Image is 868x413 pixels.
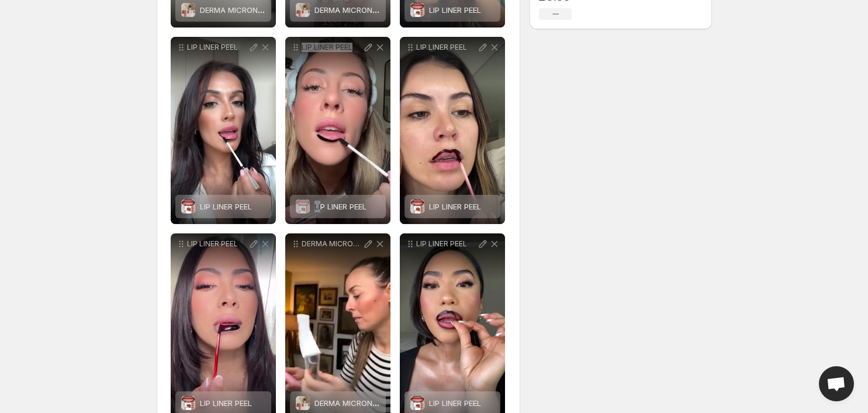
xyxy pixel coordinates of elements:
img: DERMA MICRONEEDLE ROLLER [181,3,195,17]
p: LIP LINER PEEL [187,239,248,249]
span: LIP LINER PEEL [200,398,252,408]
img: LIP LINER PEEL [181,199,195,214]
p: DERMA MICRONEEDLE ROLLER [302,239,362,249]
div: LIP LINER PEELLIP LINER PEELLIP LINER PEEL [171,37,276,224]
img: DERMA MICRONEEDLE ROLLER [296,3,310,17]
span: LIP LINER PEEL [314,202,366,211]
img: LIP LINER PEEL [181,396,195,410]
p: LIP LINER PEEL [302,43,362,52]
span: LIP LINER PEEL [429,398,481,408]
span: DERMA MICRONEEDLE ROLLER [314,398,424,408]
img: DERMA MICRONEEDLE ROLLER [296,396,310,410]
a: Open chat [819,366,854,401]
div: LIP LINER PEELLIP LINER PEELLIP LINER PEEL [400,37,505,224]
img: LIP LINER PEEL [410,396,424,410]
span: DERMA MICRONEEDLE ROLLER [314,5,424,15]
img: LIP LINER PEEL [410,199,424,214]
span: LIP LINER PEEL [200,202,252,211]
p: LIP LINER PEEL [416,43,477,52]
div: LIP LINER PEELLIP LINER PEELLIP LINER PEEL [285,37,390,224]
span: LIP LINER PEEL [429,5,481,15]
span: DERMA MICRONEEDLE ROLLER [200,5,309,15]
span: LIP LINER PEEL [429,202,481,211]
p: LIP LINER PEEL [416,239,477,249]
img: LIP LINER PEEL [296,199,310,214]
p: LIP LINER PEEL [187,43,248,52]
img: LIP LINER PEEL [410,3,424,17]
